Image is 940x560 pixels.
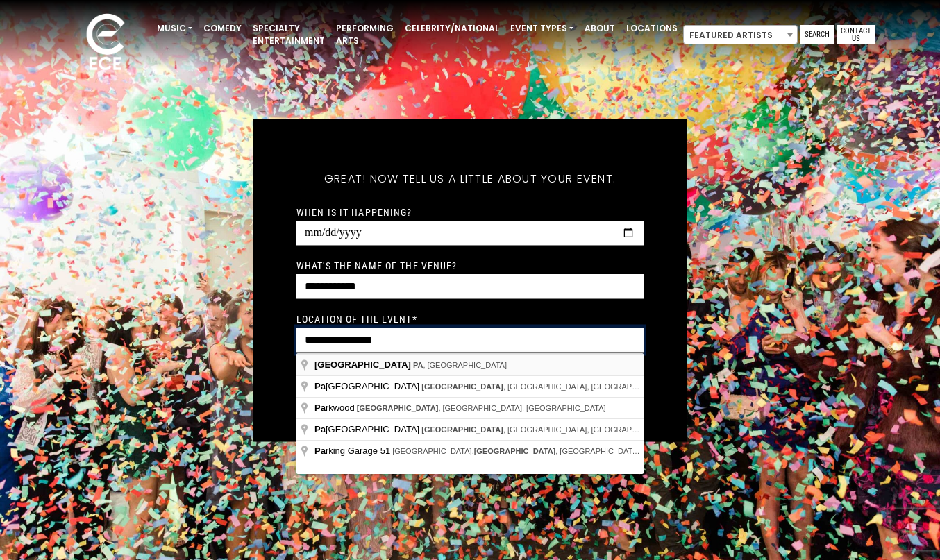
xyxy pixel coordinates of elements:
[296,259,457,271] label: What's the name of the venue?
[392,447,723,455] span: [GEOGRAPHIC_DATA], , [GEOGRAPHIC_DATA], [GEOGRAPHIC_DATA]
[421,425,503,434] span: [GEOGRAPHIC_DATA]
[314,402,326,413] span: Pa
[399,17,505,40] a: Celebrity/National
[314,424,326,434] span: Pa
[314,381,326,391] span: Pa
[314,446,392,456] span: rking Garage 51
[579,17,621,40] a: About
[413,361,423,369] span: PA
[330,17,399,53] a: Performing Arts
[198,17,247,40] a: Comedy
[151,17,198,40] a: Music
[247,17,330,53] a: Specialty Entertainment
[314,402,357,413] span: rkwood
[314,381,421,391] span: [GEOGRAPHIC_DATA]
[421,382,671,391] span: , [GEOGRAPHIC_DATA], [GEOGRAPHIC_DATA]
[421,382,503,391] span: [GEOGRAPHIC_DATA]
[505,17,579,40] a: Event Types
[71,10,140,77] img: ece_new_logo_whitev2-1.png
[621,17,683,40] a: Locations
[296,205,412,218] label: When is it happening?
[314,359,411,370] span: [GEOGRAPHIC_DATA]
[357,404,439,412] span: [GEOGRAPHIC_DATA]
[314,446,326,456] span: Pa
[314,424,421,434] span: [GEOGRAPHIC_DATA]
[296,153,644,203] h5: Great! Now tell us a little about your event.
[357,404,606,412] span: , [GEOGRAPHIC_DATA], [GEOGRAPHIC_DATA]
[296,312,417,325] label: Location of the event
[684,26,797,45] span: Featured Artists
[474,447,556,455] span: [GEOGRAPHIC_DATA]
[421,425,671,434] span: , [GEOGRAPHIC_DATA], [GEOGRAPHIC_DATA]
[800,25,834,44] a: Search
[683,25,798,44] span: Featured Artists
[837,25,875,44] a: Contact Us
[413,361,507,369] span: , [GEOGRAPHIC_DATA]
